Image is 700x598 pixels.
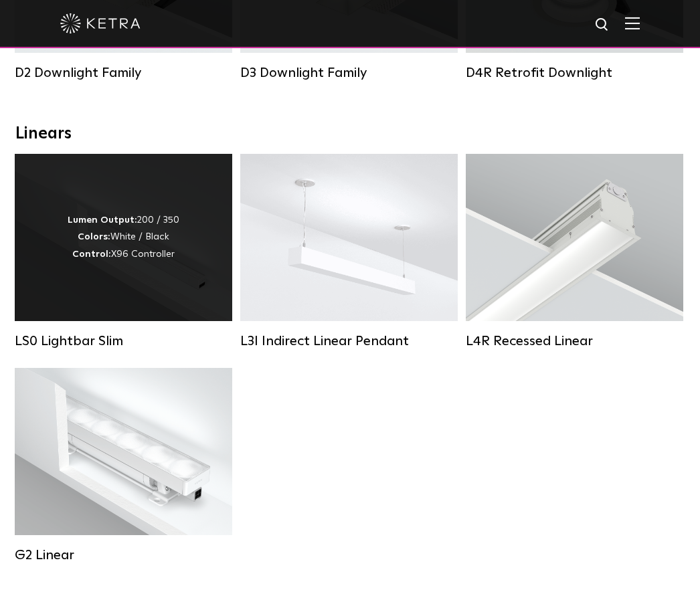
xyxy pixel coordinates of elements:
[15,333,232,349] div: LS0 Lightbar Slim
[625,17,640,29] img: Hamburger%20Nav.svg
[240,333,458,349] div: L3I Indirect Linear Pendant
[240,65,458,81] div: D3 Downlight Family
[72,250,111,259] strong: Control:
[240,154,458,348] a: L3I Indirect Linear Pendant Lumen Output:400 / 600 / 800 / 1000Housing Colors:White / BlackContro...
[68,212,179,263] div: 200 / 350 White / Black X96 Controller
[466,65,683,81] div: D4R Retrofit Downlight
[60,13,141,33] img: ketra-logo-2019-white
[68,215,137,225] strong: Lumen Output:
[15,547,232,563] div: G2 Linear
[15,154,232,348] a: LS0 Lightbar Slim Lumen Output:200 / 350Colors:White / BlackControl:X96 Controller
[78,232,110,241] strong: Colors:
[466,154,683,348] a: L4R Recessed Linear Lumen Output:400 / 600 / 800 / 1000Colors:White / BlackControl:Lutron Clear C...
[15,124,685,144] div: Linears
[466,333,683,349] div: L4R Recessed Linear
[594,17,611,33] img: search icon
[15,65,232,81] div: D2 Downlight Family
[15,368,232,562] a: G2 Linear Lumen Output:400 / 700 / 1000Colors:WhiteBeam Angles:Flood / [GEOGRAPHIC_DATA] / Narrow...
